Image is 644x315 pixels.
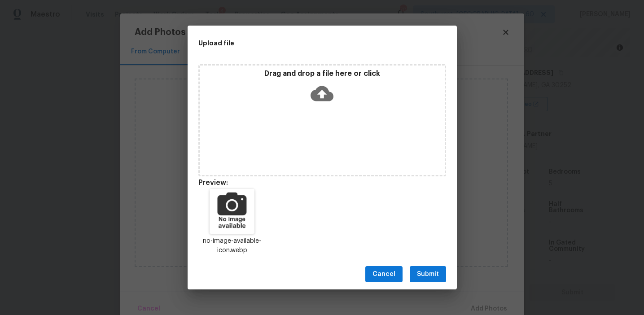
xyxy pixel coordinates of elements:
span: Submit [417,269,439,280]
h2: Upload file [198,38,406,48]
img: g8KklAdyMDAnQ9MNfwDJ37iEAAAAAAA [210,189,254,234]
span: Cancel [372,269,395,280]
p: Drag and drop a file here or click [200,69,445,79]
p: no-image-available-icon.webp [198,236,267,255]
button: Cancel [365,266,403,283]
button: Submit [410,266,446,283]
